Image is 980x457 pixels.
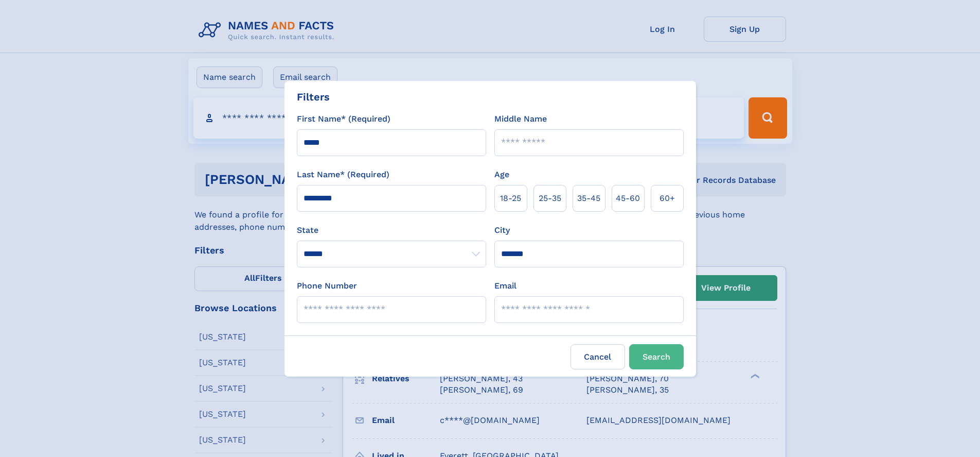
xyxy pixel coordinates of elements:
[616,192,640,205] span: 45‑60
[297,224,486,236] label: State
[571,344,625,369] label: Cancel
[539,192,561,205] span: 25‑35
[494,280,516,292] label: Email
[577,192,600,205] span: 35‑45
[500,192,521,205] span: 18‑25
[297,89,330,105] div: Filters
[629,344,684,369] button: Search
[297,113,390,125] label: First Name* (Required)
[494,168,509,181] label: Age
[297,168,389,181] label: Last Name* (Required)
[297,280,357,292] label: Phone Number
[494,113,547,125] label: Middle Name
[660,192,675,205] span: 60+
[494,224,510,236] label: City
